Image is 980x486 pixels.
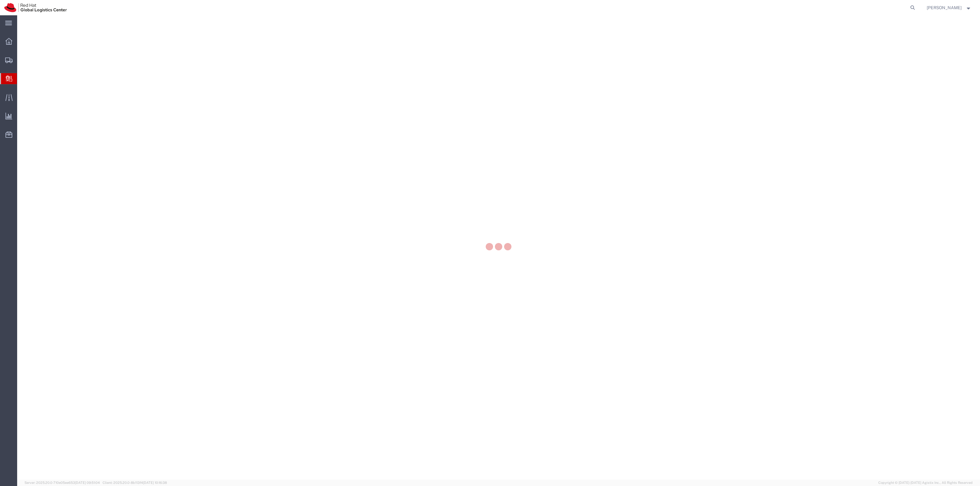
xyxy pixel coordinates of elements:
[4,3,67,12] img: logo
[878,480,973,485] span: Copyright © [DATE]-[DATE] Agistix Inc., All Rights Reserved
[75,481,100,484] span: [DATE] 09:51:04
[926,4,972,11] button: [PERSON_NAME]
[24,481,100,484] span: Server: 2025.20.0-710e05ee653
[143,481,167,484] span: [DATE] 10:16:38
[927,4,962,11] span: Robert Lomax
[103,481,167,484] span: Client: 2025.20.0-8b113f4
